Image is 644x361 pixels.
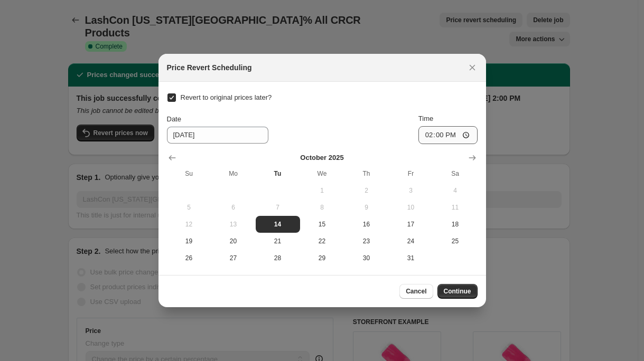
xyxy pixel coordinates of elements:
[260,169,296,178] span: Tu
[167,233,211,250] button: Sunday October 19 2025
[406,287,426,296] span: Cancel
[167,216,211,233] button: Sunday October 12 2025
[349,203,385,212] span: 9
[437,186,473,195] span: 4
[393,169,429,178] span: Fr
[344,233,389,250] button: Thursday October 23 2025
[433,233,478,250] button: Saturday October 25 2025
[304,237,340,245] span: 22
[304,186,340,195] span: 1
[216,169,251,178] span: Mo
[465,60,480,75] button: Close
[444,287,471,296] span: Continue
[304,169,340,178] span: We
[167,62,252,73] h2: Price Revert Scheduling
[260,203,296,212] span: 7
[216,237,251,245] span: 20
[349,220,385,229] span: 16
[181,93,272,101] span: Revert to original prices later?
[216,254,251,262] span: 27
[393,203,429,212] span: 10
[393,186,429,195] span: 3
[344,165,389,182] th: Thursday
[389,182,433,199] button: Friday October 3 2025
[256,216,300,233] button: Today Tuesday October 14 2025
[216,220,251,229] span: 13
[433,182,478,199] button: Saturday October 4 2025
[171,220,207,229] span: 12
[171,169,207,178] span: Su
[389,199,433,216] button: Friday October 10 2025
[418,115,433,122] span: Time
[300,216,344,233] button: Wednesday October 15 2025
[300,165,344,182] th: Wednesday
[418,126,478,144] input: 12:00
[171,203,207,212] span: 5
[433,216,478,233] button: Saturday October 18 2025
[256,233,300,250] button: Tuesday October 21 2025
[300,182,344,199] button: Wednesday October 1 2025
[211,199,256,216] button: Monday October 6 2025
[171,254,207,262] span: 26
[437,203,473,212] span: 11
[256,199,300,216] button: Tuesday October 7 2025
[393,254,429,262] span: 31
[165,150,180,165] button: Show previous month, September 2025
[304,254,340,262] span: 29
[393,237,429,245] span: 24
[211,250,256,267] button: Monday October 27 2025
[260,220,296,229] span: 14
[300,199,344,216] button: Wednesday October 8 2025
[260,254,296,262] span: 28
[304,203,340,212] span: 8
[389,233,433,250] button: Friday October 24 2025
[211,216,256,233] button: Monday October 13 2025
[256,165,300,182] th: Tuesday
[437,220,473,229] span: 18
[437,237,473,245] span: 25
[216,203,251,212] span: 6
[167,127,268,144] input: 10/14/2025
[344,182,389,199] button: Thursday October 2 2025
[349,254,385,262] span: 30
[344,199,389,216] button: Thursday October 9 2025
[389,250,433,267] button: Friday October 31 2025
[300,233,344,250] button: Wednesday October 22 2025
[167,165,211,182] th: Sunday
[304,220,340,229] span: 15
[344,216,389,233] button: Thursday October 16 2025
[300,250,344,267] button: Wednesday October 29 2025
[437,284,478,299] button: Continue
[211,165,256,182] th: Monday
[349,186,385,195] span: 2
[260,237,296,245] span: 21
[389,165,433,182] th: Friday
[344,250,389,267] button: Thursday October 30 2025
[433,165,478,182] th: Saturday
[167,250,211,267] button: Sunday October 26 2025
[211,233,256,250] button: Monday October 20 2025
[256,250,300,267] button: Tuesday October 28 2025
[399,284,433,299] button: Cancel
[349,237,385,245] span: 23
[437,169,473,178] span: Sa
[167,199,211,216] button: Sunday October 5 2025
[389,216,433,233] button: Friday October 17 2025
[349,169,385,178] span: Th
[171,237,207,245] span: 19
[393,220,429,229] span: 17
[167,115,181,123] span: Date
[433,199,478,216] button: Saturday October 11 2025
[465,150,480,165] button: Show next month, November 2025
